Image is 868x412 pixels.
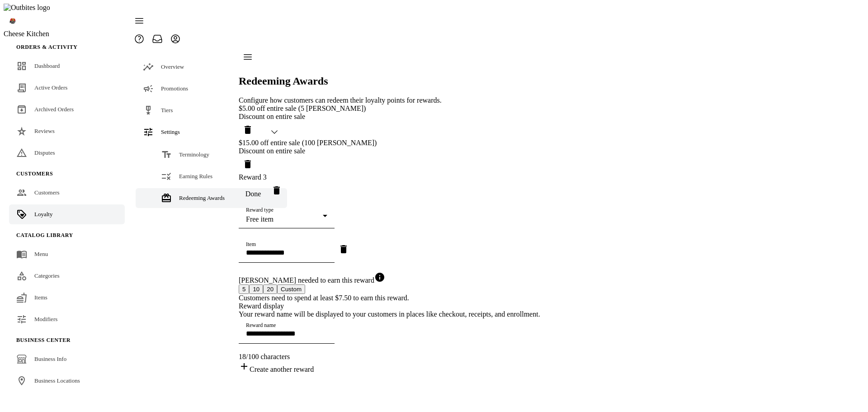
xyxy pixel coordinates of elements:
a: Menu [9,244,125,264]
a: Overview [136,57,287,77]
a: Items [9,288,125,308]
div: 18/100 characters [239,353,540,361]
a: Disputes [9,143,125,163]
span: Terminology [179,151,209,158]
span: Settings [161,128,180,135]
span: Menu [34,251,48,257]
span: Customers [16,170,53,177]
a: Active Orders [9,78,125,98]
a: Dashboard [9,56,125,76]
span: Items [34,294,47,301]
span: Business Locations [34,377,80,384]
a: Promotions [136,79,287,99]
span: Overview [161,63,184,70]
a: Categories [9,266,125,286]
a: Business Locations [9,371,125,391]
a: Archived Orders [9,99,125,119]
span: Business Info [34,355,66,362]
span: Promotions [161,85,188,92]
a: Modifiers [9,309,125,329]
span: Categories [34,272,60,279]
a: Earning Rules [136,166,287,186]
span: Customers [34,189,60,196]
div: Reward display [239,302,540,310]
span: Active Orders [34,84,67,91]
div: $15.00 off entire sale (100 [PERSON_NAME]) [239,139,540,147]
span: Business Center [16,337,71,343]
span: Dashboard [34,62,60,69]
a: Business Info [9,349,125,369]
img: Outbites logo [4,4,50,12]
h2: Redeeming Awards [239,75,540,87]
span: Redeeming Awards [179,194,225,201]
div: Discount on entire sale [239,113,540,121]
a: Reviews [9,121,125,141]
div: $5.00 off entire sale (5 [PERSON_NAME]) [239,104,540,113]
span: Tiers [161,107,173,114]
a: Loyalty [9,204,125,224]
a: Redeeming Awards [136,188,287,208]
div: Discount on entire sale [239,147,540,155]
div: Configure how customers can redeem their loyalty points for rewards. [239,96,540,104]
span: Archived Orders [34,106,74,113]
button: Remove item [335,240,353,258]
a: Terminology [136,145,287,165]
div: Your reward name will be displayed to your customers in places like checkout, receipts, and enrol... [239,310,540,318]
div: Customers need to spend at least $7.50 to earn this reward. [239,294,540,302]
span: Earning Rules [179,173,212,180]
span: Catalog Library [16,232,73,238]
div: Reward 3 [239,173,540,181]
div: Create another reward [239,361,540,374]
span: Reviews [34,128,55,134]
span: Modifiers [34,316,57,322]
a: Tiers [136,100,287,120]
div: [PERSON_NAME] needed to earn this reward [239,272,540,284]
span: Orders & Activity [16,44,78,50]
span: Loyalty [34,211,52,218]
a: Customers [9,183,125,203]
span: Disputes [34,149,55,156]
div: Cheese Kitchen [4,30,130,38]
